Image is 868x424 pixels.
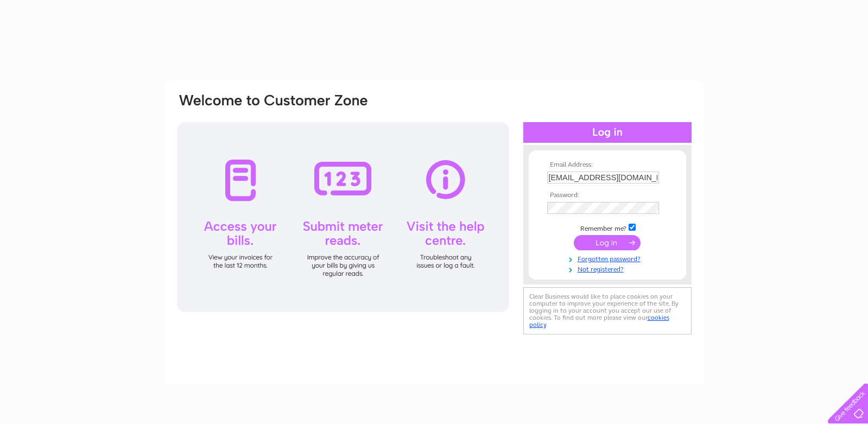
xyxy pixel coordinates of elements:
th: Email Address: [544,161,670,169]
div: Clear Business would like to place cookies on your computer to improve your experience of the sit... [523,287,692,334]
input: Submit [574,235,641,250]
a: Forgotten password? [547,253,670,263]
a: cookies policy [529,314,669,328]
th: Password: [544,192,670,199]
td: Remember me? [544,222,670,233]
a: Not registered? [547,263,670,274]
